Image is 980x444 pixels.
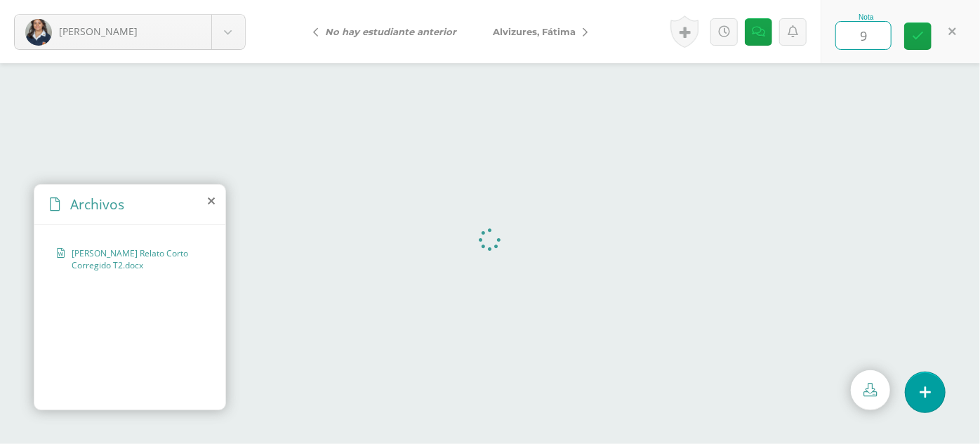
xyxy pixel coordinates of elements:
img: eb9ac67d614d05f7021ddc299dd29575.png [25,19,52,46]
span: Alvizures, Fátima [493,26,576,37]
input: 0-100.0 [836,22,891,49]
a: No hay estudiante anterior [302,15,475,48]
i: No hay estudiante anterior [325,26,456,37]
span: [PERSON_NAME] Relato Corto Corregido T2.docx [72,247,196,271]
div: Nota [835,13,897,21]
a: Alvizures, Fátima [475,15,599,48]
i: close [208,195,215,207]
span: [PERSON_NAME] [59,25,138,38]
span: Archivos [70,195,124,214]
a: [PERSON_NAME] [15,15,245,49]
